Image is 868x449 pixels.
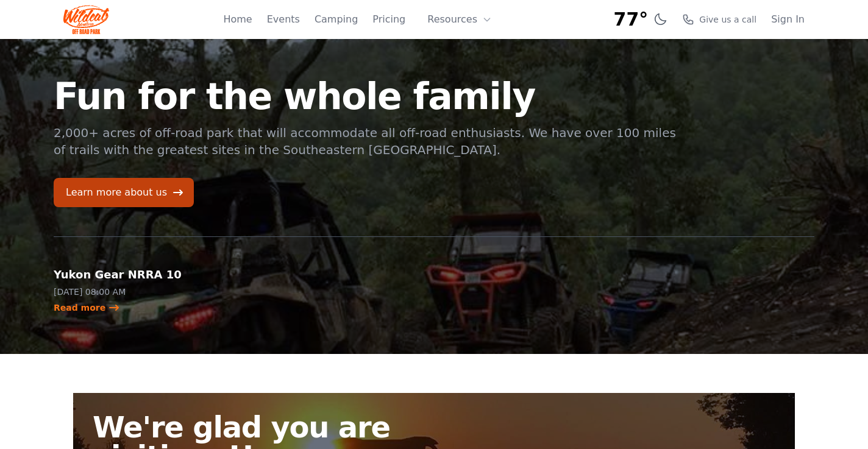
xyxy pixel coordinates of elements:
p: [DATE] 08:00 AM [54,286,229,298]
a: Camping [315,12,358,27]
h2: Yukon Gear NRRA 10 [54,266,229,283]
p: 2,000+ acres of off-road park that will accommodate all off-road enthusiasts. We have over 100 mi... [54,124,678,158]
a: Learn more about us [54,178,194,207]
h1: Fun for the whole family [54,78,678,115]
a: Sign In [771,12,805,27]
a: Pricing [372,12,405,27]
a: Events [267,12,300,27]
a: Read more [54,302,120,314]
span: 77° [614,9,649,30]
a: Home [223,12,252,27]
button: Resources [420,7,499,32]
a: Give us a call [682,13,756,26]
img: Wildcat Logo [63,5,109,34]
span: Give us a call [699,13,756,26]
